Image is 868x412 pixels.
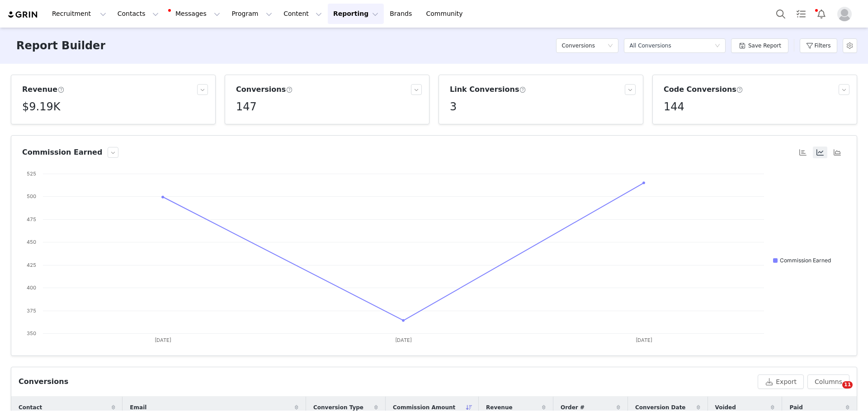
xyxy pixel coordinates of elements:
text: [DATE] [395,337,412,343]
h3: Report Builder [16,38,105,54]
button: Search [771,4,791,24]
h5: 147 [236,99,257,115]
span: Commission Amount [393,403,455,412]
span: Voided [715,403,736,412]
button: Program [226,4,278,24]
text: [DATE] [155,337,171,343]
h5: $9.19K [22,99,60,115]
span: Contact [19,403,42,412]
h3: Conversions [236,84,292,95]
h3: Revenue [22,84,64,95]
h5: Conversions [561,39,595,52]
text: 375 [27,308,36,314]
button: Messages [165,4,226,24]
span: Revenue [486,403,513,412]
h3: Commission Earned [22,147,102,158]
div: All Conversions [629,39,671,52]
div: Conversions [19,376,68,387]
text: Commission Earned [780,257,831,264]
button: Recruitment [47,4,112,24]
text: 525 [27,170,36,177]
button: Contacts [112,4,164,24]
a: Tasks [791,4,811,24]
i: icon: down [715,43,720,49]
button: Content [278,4,327,24]
span: Order # [561,403,585,412]
h5: 144 [664,99,684,115]
span: Paid [789,403,802,412]
button: Profile [832,7,861,21]
text: 400 [27,284,36,291]
text: 425 [27,262,36,268]
a: Community [421,4,472,24]
iframe: Intercom live chat [824,381,845,403]
h5: 3 [450,99,457,115]
text: 475 [27,216,36,223]
h3: Code Conversions [664,84,743,95]
text: [DATE] [636,337,652,343]
button: Notifications [811,4,831,24]
text: 450 [27,239,36,245]
h3: Link Conversions [450,84,526,95]
text: 500 [27,193,36,199]
a: Brands [384,4,420,24]
span: 11 [842,381,853,388]
button: Save Report [731,38,788,53]
text: 350 [27,330,36,336]
span: Conversion Date [635,403,686,412]
button: Reporting [328,4,384,24]
img: placeholder-profile.jpg [837,7,852,21]
img: grin logo [7,10,39,19]
span: Email [130,403,146,412]
button: Columns [807,374,849,389]
button: Filters [800,38,837,53]
i: icon: down [608,43,613,49]
button: Export [758,374,804,389]
span: Conversion Type [313,403,363,412]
